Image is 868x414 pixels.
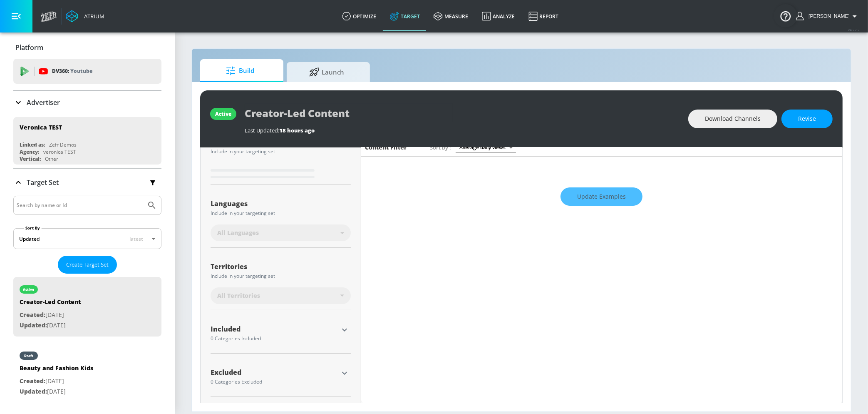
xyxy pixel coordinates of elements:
[295,62,358,82] span: Launch
[383,1,427,31] a: Target
[20,148,39,155] div: Agency:
[19,235,40,242] div: Updated
[52,67,92,76] p: DV360:
[20,298,81,310] div: Creator-Led Content
[13,117,161,165] div: Veronica TESTLinked as:Zefr DemosAgency:veronica TESTVertical:Other
[27,98,60,107] p: Advertiser
[211,326,338,332] div: Included
[208,61,272,81] span: Build
[781,110,833,128] button: Revise
[335,1,383,31] a: optimize
[13,36,161,59] div: Platform
[13,91,161,114] div: Advertiser
[522,1,565,31] a: Report
[211,379,338,384] div: 0 Categories Excluded
[217,229,259,237] span: All Languages
[211,224,351,241] div: All Languages
[245,127,680,134] div: Last Updated:
[13,277,161,337] div: activeCreator-Led ContentCreated:[DATE]Updated:[DATE]
[796,11,860,21] button: [PERSON_NAME]
[456,142,516,153] div: Average daily views
[20,310,81,320] p: [DATE]
[66,260,109,269] span: Create Target Set
[774,4,797,27] button: Open Resource Center
[20,376,93,387] p: [DATE]
[13,343,161,403] div: draftBeauty and Fashion KidsCreated:[DATE]Updated:[DATE]
[211,149,351,154] div: Include in your targeting set
[430,144,451,151] span: Sort by
[13,59,161,84] div: DV360: Youtube
[848,27,860,32] span: v 4.22.2
[427,1,475,31] a: measure
[49,141,77,148] div: Zefr Demos
[20,311,45,319] span: Created:
[24,354,33,358] div: draft
[20,387,47,395] span: Updated:
[211,336,338,341] div: 0 Categories Included
[215,110,231,117] div: active
[211,369,338,376] div: Excluded
[805,13,850,19] span: login as: veronica.hernandez@zefr.com
[23,287,35,292] div: active
[20,141,45,148] div: Linked as:
[13,169,161,196] div: Target Set
[211,263,351,270] div: Territories
[45,155,58,162] div: Other
[20,387,93,397] p: [DATE]
[20,155,41,162] div: Vertical:
[24,225,42,231] label: Sort By
[211,274,351,279] div: Include in your targeting set
[70,67,92,75] p: Youtube
[20,123,62,131] div: Veronica TEST
[705,114,761,124] span: Download Channels
[217,292,260,300] span: All Territories
[211,211,351,216] div: Include in your targeting set
[211,287,351,304] div: All Territories
[279,127,315,134] span: 18 hours ago
[27,178,59,187] p: Target Set
[20,377,45,385] span: Created:
[688,110,777,128] button: Download Channels
[365,143,407,151] h6: Content Filter
[58,256,117,274] button: Create Target Set
[17,200,143,211] input: Search by name or Id
[798,114,816,124] span: Revise
[43,148,76,155] div: veronica TEST
[66,10,104,22] a: Atrium
[129,235,143,242] span: latest
[15,43,43,52] p: Platform
[20,321,47,329] span: Updated:
[211,200,351,207] div: Languages
[475,1,522,31] a: Analyze
[81,12,104,20] div: Atrium
[20,364,93,376] div: Beauty and Fashion Kids
[20,320,81,331] p: [DATE]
